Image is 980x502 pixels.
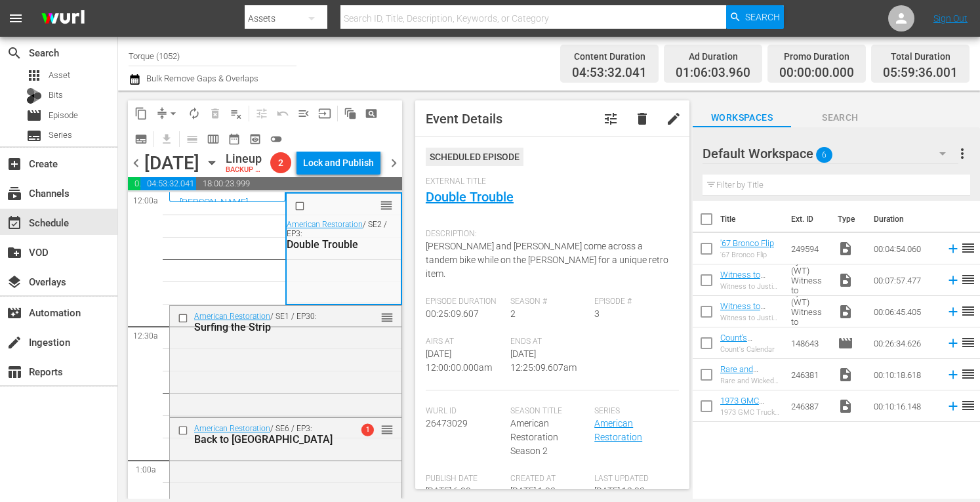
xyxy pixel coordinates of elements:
button: more_vert [954,138,970,169]
span: Publish Date [426,474,504,484]
span: 6 [816,141,832,169]
span: Customize Event [603,111,619,127]
div: Default Workspace [703,135,958,172]
span: Select an event to delete [205,103,226,124]
span: menu [8,10,24,26]
th: Type [830,201,866,238]
span: Remove Gaps & Overlaps [152,103,184,124]
span: Fill episodes with ad slates [293,103,314,124]
span: more_vert [954,146,970,161]
a: American Restoration [194,424,270,433]
div: / SE1 / EP30: [194,312,340,333]
span: Episode # [594,297,672,307]
span: Episode [838,335,853,351]
span: content_copy [134,107,148,120]
span: Series [594,406,672,417]
span: 1 [361,424,374,436]
span: 2 [270,157,291,168]
a: American Restoration [594,418,642,442]
span: autorenew_outlined [188,107,201,120]
span: reorder [960,303,976,319]
span: Search [745,5,780,29]
span: [DATE] 1:03pm [510,486,569,496]
div: Double Trouble [287,238,397,251]
button: delete [626,103,658,135]
span: Last Updated [594,474,672,484]
div: Lock and Publish [303,151,374,175]
th: Ext. ID [783,201,830,238]
td: 00:06:45.405 [868,296,941,327]
span: Video [838,367,853,383]
button: Lock and Publish [296,151,380,175]
span: Overlays [7,274,22,290]
div: Lineup [226,152,265,166]
div: Rare and Wicked 1962 [PERSON_NAME] [720,377,781,385]
span: Episode [26,108,42,123]
button: reorder [380,310,394,324]
svg: Add to Schedule [946,273,960,287]
button: edit [658,103,689,135]
a: Witness to Justice by A&E (WT) Witness to Justice: [PERSON_NAME] 150 [720,301,781,360]
a: Count's Calendar [720,333,753,352]
span: Video [838,304,853,320]
span: Asset [26,68,42,83]
span: Description: [426,229,672,240]
span: 05:59:36.001 [883,66,958,81]
span: [DATE] 12:00:00.000am [426,348,492,373]
span: Series [26,128,42,144]
td: 00:10:16.148 [868,390,941,422]
span: date_range_outlined [228,133,241,146]
div: '67 Bronco Flip [720,251,774,259]
a: Double Trouble [426,189,514,205]
td: 00:04:54.060 [868,233,941,264]
span: subtitles_outlined [134,133,148,146]
span: arrow_drop_down [167,107,180,120]
span: 00:25:09.607 [426,308,479,319]
a: Witness to Justice by A&E (WT) Witness to Justice: [PERSON_NAME] 150 [720,270,781,329]
div: / SE2 / EP3: [287,220,397,251]
span: 18:00:23.999 [196,177,402,190]
span: American Restoration Season 2 [510,418,558,456]
span: Video [838,241,853,257]
a: '67 Bronco Flip [720,238,774,248]
td: Witness to Justice by A&E (WT) Witness to Justice: [PERSON_NAME] 150 [786,264,832,296]
img: ans4CAIJ8jUAAAAAAAAAAAAAAAAAAAAAAAAgQb4GAAAAAAAAAAAAAAAAAAAAAAAAJMjXAAAAAAAAAAAAAAAAAAAAAAAAgAT5G... [31,3,94,34]
span: calendar_view_week_outlined [207,133,220,146]
span: Episode [49,109,78,122]
span: reorder [960,240,976,256]
span: Video [838,398,853,414]
span: Asset [49,69,70,82]
svg: Add to Schedule [946,367,960,382]
span: 26473029 [426,418,468,429]
a: American Restoration [194,312,270,321]
svg: Add to Schedule [946,241,960,256]
span: 01:06:03.960 [128,177,140,190]
span: Season Title [510,406,588,417]
td: 246381 [786,359,832,390]
span: Bulk Remove Gaps & Overlaps [144,73,258,83]
td: 148643 [786,327,832,359]
div: Scheduled Episode [426,148,523,166]
div: Promo Duration [779,47,854,66]
div: Count's Calendar [720,345,781,354]
span: pageview_outlined [365,107,378,120]
span: Season # [510,297,588,307]
td: 249594 [786,233,832,264]
span: Wurl Id [426,406,504,417]
a: Sign Out [933,13,968,24]
a: 1973 GMC Truck Gets EPIC Air Brush [720,396,780,425]
svg: Add to Schedule [946,399,960,413]
span: Day Calendar View [177,126,203,152]
span: Search [791,110,889,126]
span: preview_outlined [249,133,262,146]
div: [DATE] [144,152,199,174]
span: Airs At [426,337,504,347]
span: Create [7,156,22,172]
div: Content Duration [572,47,647,66]
a: American Restoration [287,220,363,229]
span: edit [666,111,682,127]
span: 00:00:00.000 [779,66,854,81]
span: reorder [380,198,393,213]
span: Search [7,45,22,61]
span: chevron_right [386,155,402,171]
